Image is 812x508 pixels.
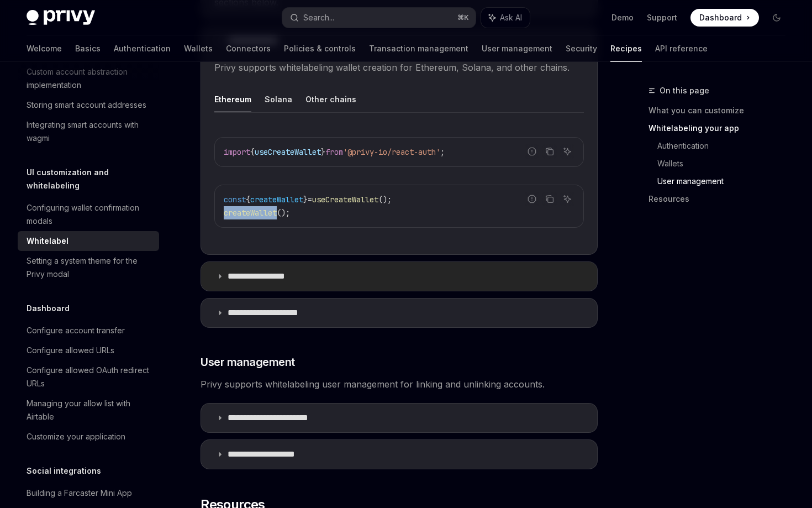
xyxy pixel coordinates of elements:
[27,464,101,478] h5: Social integrations
[27,166,159,192] h5: UI customization and whitelabeling
[657,172,794,190] a: User management
[214,60,584,75] span: Privy supports whitelabeling wallet creation for Ethereum, Solana, and other chains.
[303,11,334,24] div: Search...
[27,397,152,423] div: Managing your allow list with Airtable
[18,198,159,231] a: Configuring wallet confirmation modals
[648,119,794,137] a: Whitelabeling your app
[321,147,325,157] span: }
[27,10,95,25] img: dark logo
[699,12,742,23] span: Dashboard
[648,190,794,208] a: Resources
[440,147,445,157] span: ;
[18,341,159,360] a: Configure allowed URLs
[690,9,759,27] a: Dashboard
[27,324,125,337] div: Configure account transfer
[560,144,574,159] button: Ask AI
[250,195,303,205] span: createWallet
[657,155,794,172] a: Wallets
[18,251,159,284] a: Setting a system theme for the Privy modal
[18,95,159,115] a: Storing smart account addresses
[18,483,159,503] a: Building a Farcaster Mini App
[255,147,321,157] span: useCreateWallet
[378,195,392,205] span: ();
[27,302,70,315] h5: Dashboard
[27,254,152,281] div: Setting a system theme for the Privy modal
[542,192,557,206] button: Copy the contents from the code block
[525,192,539,206] button: Report incorrect code
[660,84,709,97] span: On this page
[18,360,159,394] a: Configure allowed OAuth redirect URLs
[303,195,308,205] span: }
[265,86,292,112] button: Solana
[224,147,250,157] span: import
[201,354,295,370] span: User management
[27,430,125,443] div: Customize your application
[114,35,171,62] a: Authentication
[282,8,475,28] button: Search...⌘K
[308,195,312,205] span: =
[343,147,440,157] span: '@privy-io/react-auth'
[226,35,271,62] a: Connectors
[18,231,159,251] a: Whitelabel
[27,234,68,248] div: Whitelabel
[277,208,290,218] span: ();
[657,137,794,155] a: Authentication
[481,8,530,28] button: Ask AI
[312,195,378,205] span: useCreateWallet
[542,144,557,159] button: Copy the contents from the code block
[250,147,255,157] span: {
[27,35,62,62] a: Welcome
[369,35,468,62] a: Transaction management
[325,147,343,157] span: from
[610,35,642,62] a: Recipes
[457,13,469,22] span: ⌘ K
[647,12,677,23] a: Support
[27,201,152,228] div: Configuring wallet confirmation modals
[500,12,522,23] span: Ask AI
[27,364,152,390] div: Configure allowed OAuth redirect URLs
[284,35,356,62] a: Policies & controls
[18,321,159,341] a: Configure account transfer
[27,486,132,500] div: Building a Farcaster Mini App
[27,344,114,357] div: Configure allowed URLs
[214,86,251,112] button: Ethereum
[560,192,574,206] button: Ask AI
[525,144,539,159] button: Report incorrect code
[18,427,159,447] a: Customize your application
[611,12,634,23] a: Demo
[224,195,246,205] span: const
[305,86,356,112] button: Other chains
[18,115,159,148] a: Integrating smart accounts with wagmi
[482,35,552,62] a: User management
[27,98,146,112] div: Storing smart account addresses
[75,35,101,62] a: Basics
[27,118,152,145] div: Integrating smart accounts with wagmi
[566,35,597,62] a: Security
[184,35,213,62] a: Wallets
[18,394,159,427] a: Managing your allow list with Airtable
[768,9,785,27] button: Toggle dark mode
[246,195,250,205] span: {
[224,208,277,218] span: createWallet
[648,102,794,119] a: What you can customize
[201,26,598,255] details: **** **** *****Privy supports whitelabeling wallet creation for Ethereum, Solana, and other chain...
[655,35,708,62] a: API reference
[201,376,598,392] span: Privy supports whitelabeling user management for linking and unlinking accounts.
